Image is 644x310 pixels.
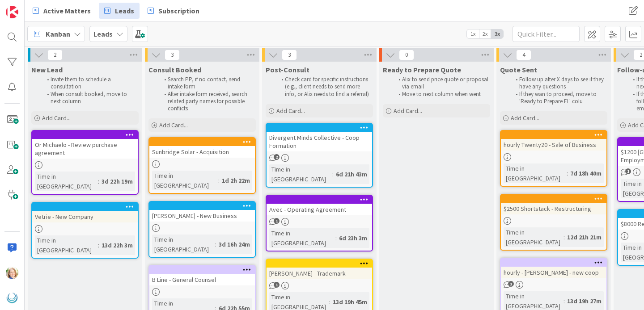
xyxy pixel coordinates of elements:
[148,65,201,74] span: Consult Booked
[266,65,309,74] span: Post-Consult
[149,146,255,158] div: Sunbridge Solar - Acquisition
[31,65,63,74] span: New Lead
[568,168,604,178] div: 7d 18h 40m
[149,138,255,158] div: Sunbridge Solar - Acquisition
[625,168,631,174] span: 1
[152,235,215,254] div: Time in [GEOGRAPHIC_DATA]
[152,171,218,190] div: Time in [GEOGRAPHIC_DATA]
[269,164,332,184] div: Time in [GEOGRAPHIC_DATA]
[47,50,63,60] span: 2
[42,76,137,91] li: Invite them to schedule a consultation
[501,131,606,151] div: hourly Twenty20 - Sale of Business
[563,232,565,242] span: :
[501,259,606,278] div: hourly - [PERSON_NAME] - new coop
[334,169,369,179] div: 6d 21h 43m
[567,168,568,178] span: :
[159,76,254,91] li: Search PP, if no contact, send intake form
[99,3,140,19] a: Leads
[93,29,113,38] b: Leads
[6,292,18,304] img: avatar
[516,50,531,60] span: 4
[479,29,491,38] span: 2x
[501,267,606,278] div: hourly - [PERSON_NAME] - new coop
[149,266,255,285] div: B Line - General Counsel
[142,3,205,19] a: Subscription
[511,91,606,105] li: If they wan to proceed, move to 'Ready to Prepare EL' colu
[32,203,138,222] div: Vetrie - New Company
[99,176,135,186] div: 3d 22h 19m
[35,172,98,191] div: Time in [GEOGRAPHIC_DATA]
[501,195,606,214] div: $2500 Shortstack - Restructuring
[267,132,372,151] div: Divergent Minds Collective - Coop Formation
[394,107,422,115] span: Add Card...
[32,211,138,222] div: Vetrie - New Company
[565,232,604,242] div: 12d 21h 21m
[98,176,99,186] span: :
[42,114,71,122] span: Add Card...
[218,176,220,185] span: :
[491,29,503,38] span: 3x
[274,218,280,224] span: 1
[165,50,180,60] span: 3
[282,50,297,60] span: 3
[565,296,604,306] div: 13d 19h 27m
[267,260,372,279] div: [PERSON_NAME] - Trademark
[267,124,372,151] div: Divergent Minds Collective - Coop Formation
[27,3,96,19] a: Active Matters
[276,107,305,115] span: Add Card...
[329,297,330,307] span: :
[500,65,537,74] span: Quote Sent
[42,91,137,105] li: When consult booked, move to next column
[467,29,479,38] span: 1x
[267,268,372,279] div: [PERSON_NAME] - Trademark
[269,228,335,248] div: Time in [GEOGRAPHIC_DATA]
[563,296,565,306] span: :
[99,240,135,250] div: 13d 22h 3m
[98,240,99,250] span: :
[335,233,337,243] span: :
[115,5,134,16] span: Leads
[32,131,138,159] div: Or Michaelo - Review purchase agreement
[158,5,199,16] span: Subscription
[149,274,255,285] div: B Line - General Counsel
[501,139,606,151] div: hourly Twenty20 - Sale of Business
[6,6,18,18] img: Visit kanbanzone.com
[149,202,255,222] div: [PERSON_NAME] - New Business
[35,235,98,255] div: Time in [GEOGRAPHIC_DATA]
[159,91,254,113] li: After intake form received, search related party names for possible conflicts
[276,76,372,98] li: Check card for specific instructions (e.g., client needs to send more info, or Alix needs to find...
[267,204,372,215] div: Avec - Operating Agreement
[46,29,70,39] span: Kanban
[216,239,252,249] div: 3d 16h 24m
[513,26,580,42] input: Quick Filter...
[504,163,567,183] div: Time in [GEOGRAPHIC_DATA]
[159,121,188,129] span: Add Card...
[43,5,91,16] span: Active Matters
[6,267,18,279] img: AD
[383,65,461,74] span: Ready to Prepare Quote
[337,233,369,243] div: 6d 23h 3m
[511,76,606,91] li: Follow up after X days to see if they have any questions
[274,282,280,288] span: 1
[267,196,372,215] div: Avec - Operating Agreement
[332,169,334,179] span: :
[399,50,414,60] span: 0
[330,297,369,307] div: 13d 19h 45m
[501,203,606,214] div: $2500 Shortstack - Restructuring
[504,227,563,247] div: Time in [GEOGRAPHIC_DATA]
[149,210,255,222] div: [PERSON_NAME] - New Business
[394,91,489,98] li: Move to next column when went
[220,176,252,185] div: 1d 2h 22m
[274,154,280,160] span: 2
[215,239,216,249] span: :
[394,76,489,91] li: Alix to send price quote or proposal via email
[508,281,514,287] span: 2
[511,114,539,122] span: Add Card...
[32,139,138,159] div: Or Michaelo - Review purchase agreement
